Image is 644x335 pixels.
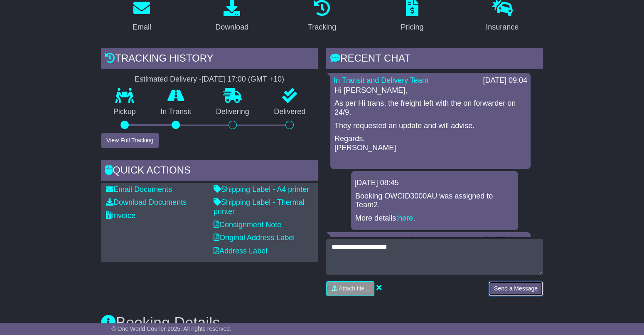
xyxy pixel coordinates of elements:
a: Invoice [106,211,135,220]
div: Estimated Delivery - [101,75,318,84]
div: [DATE] 08:45 [354,179,515,188]
div: Download [215,22,248,33]
a: In Transit and Delivery Team [334,236,428,244]
a: Email Documents [106,185,172,194]
button: View Full Tracking [101,133,159,148]
a: Shipping Label - Thermal printer [214,198,305,216]
a: Consignment Note [214,221,281,229]
div: Tracking history [101,48,318,71]
a: Address Label [214,247,267,255]
div: [DATE] 09:04 [483,76,527,85]
p: As per Hi trans, the freight left with the on forwarder on 24/9. [334,99,526,117]
a: Original Address Label [214,233,295,242]
div: [DATE] 17:00 (GMT +10) [202,75,284,84]
a: here [398,214,413,222]
p: Regards, [PERSON_NAME] [334,134,526,152]
span: © One World Courier 2025. All rights reserved. [111,325,231,332]
p: In Transit [148,107,204,117]
button: Send a Message [489,281,543,296]
div: Tracking [308,22,336,33]
div: [DATE] 08:44 [483,236,527,245]
p: Pickup [101,107,148,117]
div: Insurance [486,22,519,33]
p: Booking OWCID3000AU was assigned to Team2. [355,192,514,210]
p: More details: . [355,214,514,223]
h3: Booking Details [101,315,543,331]
div: RECENT CHAT [326,48,543,71]
div: Quick Actions [101,160,318,183]
a: Download Documents [106,198,187,206]
div: Email [133,22,151,33]
p: They requested an update and will advise. [334,122,526,131]
a: Shipping Label - A4 printer [214,185,309,194]
p: Hi [PERSON_NAME], [334,86,526,95]
p: Delivering [204,107,262,117]
a: In Transit and Delivery Team [334,76,428,84]
p: Delivered [262,107,318,117]
div: Pricing [401,22,423,33]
